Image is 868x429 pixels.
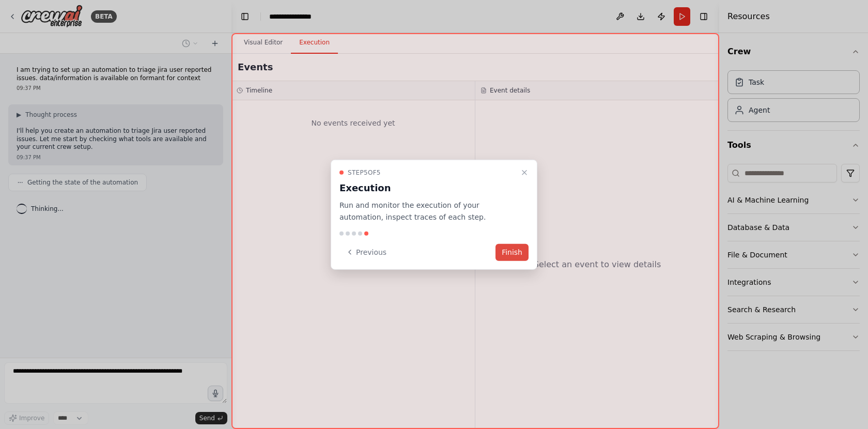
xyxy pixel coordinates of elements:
[495,243,529,261] button: Finish
[339,200,516,223] p: Run and monitor the execution of your automation, inspect traces of each step.
[348,168,381,177] span: Step 5 of 5
[238,9,252,24] button: Hide left sidebar
[339,243,393,261] button: Previous
[518,166,531,179] button: Close walkthrough
[339,181,516,195] h3: Execution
